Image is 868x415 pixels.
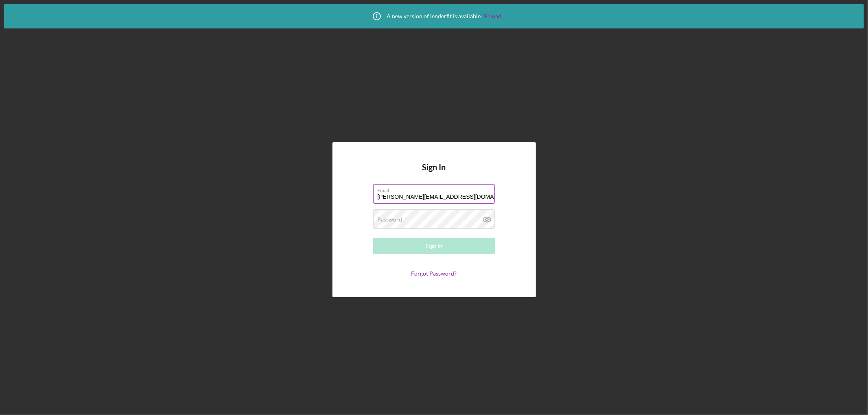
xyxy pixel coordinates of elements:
[426,238,442,254] div: Sign In
[378,216,402,223] label: Password
[378,185,495,193] label: Email
[422,163,446,184] h4: Sign In
[411,270,457,277] a: Forgot Password?
[367,6,502,26] div: A new version of lenderfit is available.
[484,13,502,20] a: Reload
[373,238,495,254] button: Sign In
